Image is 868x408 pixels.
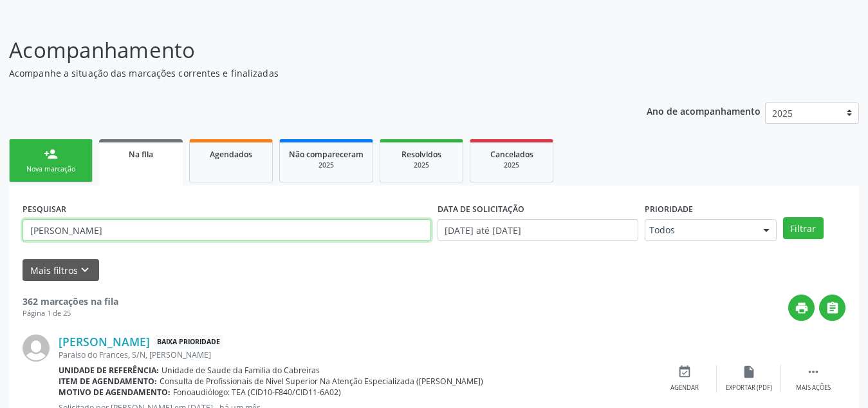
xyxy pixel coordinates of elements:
[59,387,171,398] b: Motivo de agendamento:
[726,384,772,393] div: Exportar (PDF)
[23,259,99,282] button: Mais filtroskeyboard_arrow_down
[479,160,544,170] div: 2025
[23,295,118,307] strong: 362 marcações na fila
[796,384,831,393] div: Mais ações
[649,224,750,237] span: Todos
[9,66,604,80] p: Acompanhe a situação das marcações correntes e finalizadas
[490,149,533,160] span: Cancelados
[59,365,159,376] b: Unidade de referência:
[819,295,845,321] button: 
[795,301,809,315] i: print
[160,376,483,387] span: Consulta de Profissionais de Nivel Superior Na Atenção Especializada ([PERSON_NAME])
[78,263,92,277] i: keyboard_arrow_down
[23,199,66,219] label: PESQUISAR
[23,308,118,319] div: Página 1 de 25
[210,149,252,160] span: Agendados
[154,335,223,349] span: Baixa Prioridade
[438,219,638,241] input: Selecione um intervalo
[647,102,761,119] p: Ano de acompanhamento
[129,149,153,160] span: Na fila
[23,219,431,241] input: Nome, CNS
[9,34,604,66] p: Acompanhamento
[23,335,50,362] img: img
[402,149,441,160] span: Resolvidos
[742,365,756,379] i: insert_drive_file
[59,349,652,360] div: Paraiso do Frances, S/N, [PERSON_NAME]
[59,335,150,349] a: [PERSON_NAME]
[389,160,454,170] div: 2025
[44,147,58,161] div: person_add
[162,365,320,376] span: Unidade de Saude da Familia do Cabreiras
[783,217,824,239] button: Filtrar
[289,160,364,170] div: 2025
[678,365,692,379] i: event_available
[19,164,83,174] div: Nova marcação
[289,149,364,160] span: Não compareceram
[173,387,341,398] span: Fonoaudiólogo: TEA (CID10-F840/CID11-6A02)
[438,199,524,219] label: DATA DE SOLICITAÇÃO
[670,384,699,393] div: Agendar
[826,301,840,315] i: 
[788,295,815,321] button: print
[59,376,157,387] b: Item de agendamento:
[806,365,820,379] i: 
[645,199,693,219] label: Prioridade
